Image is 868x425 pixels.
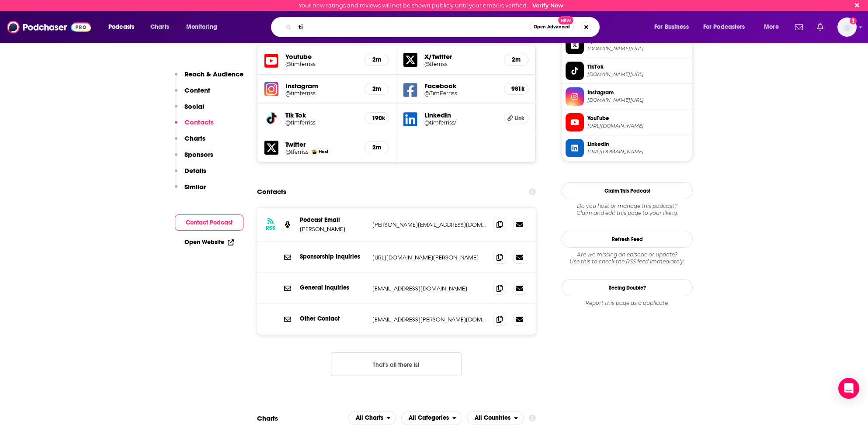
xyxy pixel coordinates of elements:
button: Contacts [175,118,214,134]
h5: Tik Tok [285,111,358,119]
h5: Twitter [285,140,358,149]
a: Linkedin[URL][DOMAIN_NAME] [566,139,689,157]
a: Open Website [184,238,234,246]
span: Logged in as BretAita [837,17,857,37]
p: Podcast Email [300,216,365,224]
h2: Contacts [257,183,286,200]
span: Host [319,149,328,155]
h5: X/Twitter [424,52,497,61]
span: For Business [654,21,689,33]
h5: @timferriss [285,61,358,67]
p: [PERSON_NAME][EMAIL_ADDRESS][DOMAIN_NAME] [372,221,486,228]
button: open menu [467,411,524,425]
div: Claim and edit this page to your liking. [562,203,693,217]
a: Seeing Double? [562,279,693,296]
img: Podchaser - Follow, Share and Rate Podcasts [7,19,91,35]
h5: Youtube [285,52,358,61]
a: @tferriss [424,61,497,67]
span: New [558,16,574,24]
span: twitter.com/tferriss [587,45,689,52]
button: Sponsors [175,150,213,166]
span: Podcasts [108,21,134,33]
p: [PERSON_NAME] [300,225,365,233]
h5: 2m [372,85,382,93]
button: open menu [180,20,229,34]
p: Similar [184,183,206,191]
span: All Charts [356,415,383,421]
h2: Countries [467,411,524,425]
p: Sponsors [184,150,213,159]
button: Social [175,102,204,118]
div: Your new ratings and reviews will not be shown publicly until your email is verified. [299,2,563,9]
button: Refresh Feed [562,231,693,248]
p: Content [184,86,210,94]
h5: Facebook [424,82,497,90]
button: Nothing here. [331,352,462,376]
span: https://www.linkedin.com/in/timferriss/ [587,149,689,155]
div: Search podcasts, credits, & more... [279,17,608,37]
button: Charts [175,134,205,150]
a: X/Twitter[DOMAIN_NAME][URL] [566,36,689,54]
h2: Categories [401,411,462,425]
a: Show notifications dropdown [813,20,827,35]
button: Reach & Audience [175,70,243,86]
a: Link [504,113,528,124]
h5: 2m [511,56,521,63]
button: Open AdvancedNew [530,22,574,32]
a: @tferriss [285,149,309,155]
span: Link [514,115,524,122]
span: Open Advanced [534,25,570,29]
button: open menu [648,20,700,34]
button: Claim This Podcast [562,182,693,199]
h5: @timferriss [285,119,358,126]
h5: 981k [511,85,521,93]
span: More [764,21,779,33]
h5: LinkedIn [424,111,497,119]
button: open menu [698,20,758,34]
div: Report this page as a duplicate. [562,300,693,307]
button: open menu [348,411,396,425]
button: Show profile menu [837,17,857,37]
h5: @TimFerriss [424,90,497,97]
svg: Email not verified [850,17,857,24]
button: Details [175,166,206,183]
p: Charts [184,134,205,142]
button: Similar [175,183,206,199]
p: Other Contact [300,315,365,322]
span: Monitoring [186,21,217,33]
h3: RSS [266,225,275,232]
p: [URL][DOMAIN_NAME][PERSON_NAME] [372,254,486,261]
span: YouTube [587,114,689,122]
h5: 2m [372,56,382,63]
p: General Inquiries [300,284,365,291]
span: Instagram [587,89,689,97]
a: Verify Now [532,2,563,9]
button: open menu [758,20,790,34]
img: User Profile [837,17,857,37]
img: Tim Ferriss [312,149,317,154]
span: instagram.com/timferriss [587,97,689,104]
span: For Podcasters [703,21,745,33]
a: YouTube[URL][DOMAIN_NAME] [566,113,689,131]
span: Linkedin [587,140,689,148]
h2: Platforms [348,411,396,425]
button: Content [175,86,210,102]
p: Sponsorship Inquiries [300,253,365,260]
a: @timferriss [285,90,358,97]
a: Charts [145,20,174,34]
a: Instagram[DOMAIN_NAME][URL] [566,87,689,106]
input: Search podcasts, credits, & more... [295,20,530,34]
a: @timferriss/ [424,119,497,126]
a: Show notifications dropdown [792,20,806,35]
h5: 190k [372,114,382,122]
span: TikTok [587,63,689,71]
button: open menu [401,411,462,425]
h5: 2m [372,144,382,151]
p: Reach & Audience [184,70,243,78]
